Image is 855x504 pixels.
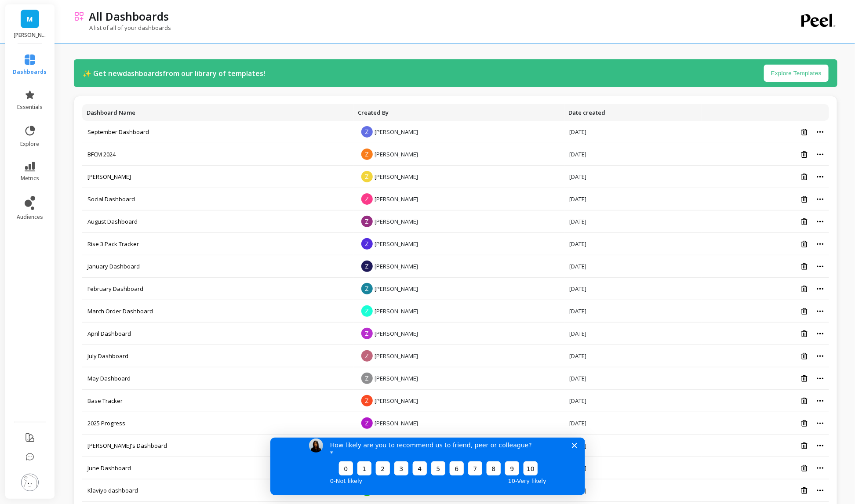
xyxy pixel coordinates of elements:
a: January Dashboard [87,262,140,270]
td: [DATE] [564,300,702,323]
td: [DATE] [564,345,702,367]
span: [PERSON_NAME] [375,240,418,248]
span: Z [361,171,373,182]
td: [DATE] [564,457,702,479]
th: Toggle SortBy [82,104,354,121]
span: [PERSON_NAME] [375,307,418,315]
td: [DATE] [564,121,702,143]
span: essentials [17,104,43,111]
a: May Dashboard [87,374,131,382]
td: [DATE] [564,278,702,300]
a: February Dashboard [87,285,143,293]
span: Z [361,305,373,317]
a: March Order Dashboard [87,307,153,315]
td: [DATE] [564,390,702,412]
a: Base Tracker [87,397,123,405]
span: [PERSON_NAME] [375,262,418,270]
span: Z [361,417,373,429]
span: Z [361,216,373,227]
a: BFCM 2024 [87,150,116,158]
span: metrics [21,175,39,182]
span: [PERSON_NAME] [375,419,418,427]
img: header icon [74,11,84,22]
img: profile picture [21,474,39,491]
span: Z [361,193,373,205]
a: [PERSON_NAME]'s Dashboard [87,442,167,450]
td: [DATE] [564,166,702,188]
span: audiences [17,214,43,221]
span: Z [361,261,373,272]
p: A list of all of your dashboards [74,24,171,32]
span: explore [21,141,40,148]
td: [DATE] [564,412,702,435]
span: [PERSON_NAME] [375,285,418,293]
a: [PERSON_NAME] [87,173,131,181]
span: [PERSON_NAME] [375,195,418,203]
span: Z [361,283,373,294]
span: [PERSON_NAME] [375,150,418,158]
p: All Dashboards [89,9,169,24]
iframe: Survey by Kateryna from Peel [270,438,585,495]
span: M [27,14,33,24]
span: Z [361,350,373,362]
a: September Dashboard [87,128,149,136]
a: 2025 Progress [87,419,125,427]
span: Z [361,238,373,250]
a: April Dashboard [87,330,131,337]
span: [PERSON_NAME] [375,218,418,225]
p: maude [14,32,46,39]
span: Z [361,373,373,384]
button: Explore Templates [764,65,829,82]
span: [PERSON_NAME] [375,128,418,136]
th: Toggle SortBy [354,104,564,121]
td: [DATE] [564,210,702,233]
td: [DATE] [564,143,702,166]
span: Z [361,395,373,406]
a: Social Dashboard [87,195,135,203]
span: [PERSON_NAME] [375,352,418,360]
span: [PERSON_NAME] [375,330,418,337]
td: [DATE] [564,323,702,345]
span: dashboards [13,69,47,76]
a: Klaviyo dashboard [87,486,138,494]
a: August Dashboard [87,218,138,225]
span: [PERSON_NAME] [375,374,418,382]
a: July Dashboard [87,352,128,360]
span: Z [361,328,373,339]
span: [PERSON_NAME] [375,173,418,181]
td: [DATE] [564,255,702,278]
td: [DATE] [564,435,702,457]
td: [DATE] [564,367,702,390]
span: Z [361,126,373,138]
p: ✨ Get new dashboards from our library of templates! [83,68,265,79]
td: [DATE] [564,188,702,210]
td: [DATE] [564,479,702,502]
td: [DATE] [564,233,702,255]
a: Rise 3 Pack Tracker [87,240,139,248]
th: Toggle SortBy [564,104,702,121]
span: Z [361,149,373,160]
a: June Dashboard [87,464,131,472]
span: [PERSON_NAME] [375,397,418,405]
